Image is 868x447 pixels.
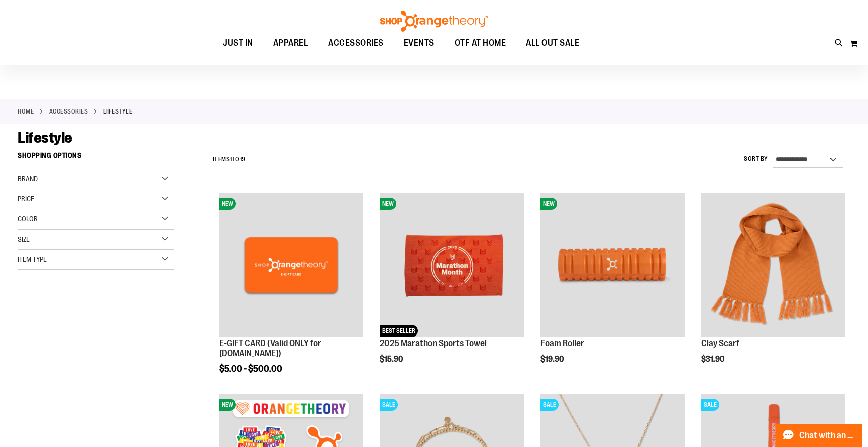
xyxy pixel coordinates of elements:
span: NEW [540,198,557,210]
span: $15.90 [380,355,404,364]
span: EVENTS [404,32,435,54]
span: Lifestyle [18,129,72,146]
span: Size [18,235,30,243]
div: product [535,188,690,389]
span: $31.90 [701,355,726,364]
img: 2025 Marathon Sports Towel [380,193,524,337]
img: E-GIFT CARD (Valid ONLY for ShopOrangetheory.com) [219,193,363,337]
strong: Shopping Options [18,147,174,169]
span: NEW [380,198,396,210]
span: SALE [540,399,559,411]
span: 19 [240,156,246,163]
div: product [214,188,368,399]
a: E-GIFT CARD (Valid ONLY for [DOMAIN_NAME]) [219,338,321,358]
a: Clay Scarf [701,338,739,348]
label: Sort By [744,155,768,163]
button: Chat with an Expert [776,424,862,447]
span: ACCESSORIES [328,32,384,54]
span: $19.90 [540,355,565,364]
a: 2025 Marathon Sports TowelNEWBEST SELLER [380,193,524,339]
span: OTF AT HOME [455,32,506,54]
span: Price [18,195,34,203]
span: JUST IN [223,32,253,54]
img: Foam Roller [540,193,685,337]
span: SALE [701,399,719,411]
h2: Items to [213,152,246,167]
img: Clay Scarf [701,193,845,337]
span: ALL OUT SALE [526,32,579,54]
div: product [696,188,850,389]
span: Color [18,215,38,223]
span: 1 [230,156,232,163]
span: Brand [18,175,38,183]
a: ACCESSORIES [49,107,88,116]
span: APPAREL [273,32,308,54]
span: NEW [219,198,236,210]
a: Home [18,107,34,116]
a: 2025 Marathon Sports Towel [380,338,487,348]
a: E-GIFT CARD (Valid ONLY for ShopOrangetheory.com)NEW [219,193,363,339]
a: Clay Scarf [701,193,845,339]
span: SALE [380,399,398,411]
span: NEW [219,399,236,411]
span: $5.00 - $500.00 [219,364,282,374]
span: BEST SELLER [380,325,418,337]
img: Shop Orangetheory [379,11,489,32]
a: Foam RollerNEW [540,193,685,339]
strong: Lifestyle [103,107,133,116]
span: Item Type [18,255,47,263]
div: product [375,188,529,389]
a: Foam Roller [540,338,584,348]
span: Chat with an Expert [799,431,856,440]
